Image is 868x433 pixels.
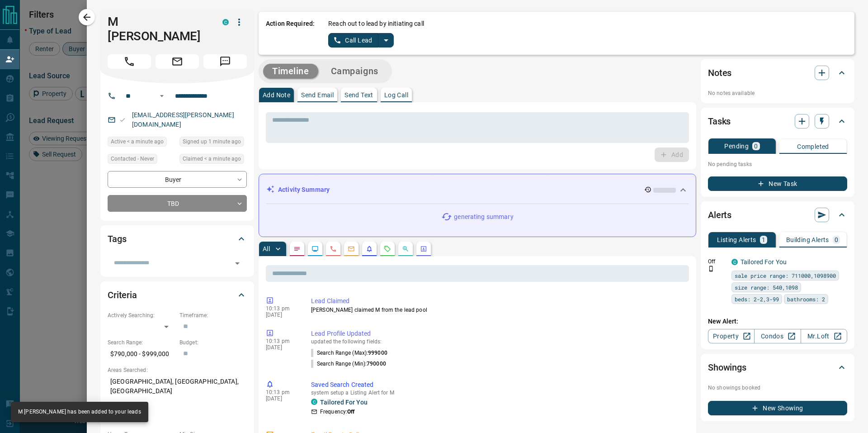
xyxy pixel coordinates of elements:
[18,404,141,419] div: M [PERSON_NAME] has been added to your leads
[119,117,126,123] svg: Email Valid
[708,401,847,415] button: New Showing
[348,245,355,252] svg: Emails
[741,258,787,266] a: Tailored For You
[801,329,847,343] a: Mr.Loft
[108,284,247,306] div: Criteria
[708,360,746,375] h2: Showings
[320,399,368,406] a: Tailored For You
[108,288,137,302] h2: Criteria
[384,245,391,252] svg: Requests
[708,257,726,266] p: Off
[717,237,756,243] p: Listing Alerts
[708,204,847,226] div: Alerts
[183,137,241,146] span: Signed up 1 minute ago
[454,212,513,222] p: generating summary
[293,245,301,252] svg: Notes
[368,350,387,356] span: 999000
[263,246,270,252] p: All
[320,408,354,416] p: Frequency:
[708,208,731,222] h2: Alerts
[266,312,297,318] p: [DATE]
[347,409,354,415] strong: Off
[108,137,175,149] div: Fri Sep 12 2025
[708,89,847,97] p: No notes available
[111,137,164,146] span: Active < a minute ago
[132,111,234,128] a: [EMAIL_ADDRESS][PERSON_NAME][DOMAIN_NAME]
[111,154,154,163] span: Contacted - Never
[266,305,297,312] p: 10:13 pm
[266,338,297,344] p: 10:13 pm
[156,54,199,69] span: Email
[786,237,829,243] p: Building Alerts
[108,366,247,374] p: Areas Searched:
[311,390,685,396] p: system setup a Listing Alert for M
[344,92,373,98] p: Send Text
[835,237,838,243] p: 0
[108,311,175,319] p: Actively Searching:
[735,283,798,292] span: size range: 540,1098
[754,329,801,343] a: Condos
[183,154,241,163] span: Claimed < a minute ago
[266,181,689,198] div: Activity Summary
[263,92,290,98] p: Add Note
[231,257,244,270] button: Open
[330,245,337,252] svg: Calls
[263,64,318,79] button: Timeline
[311,296,685,306] p: Lead Claimed
[708,62,847,84] div: Notes
[708,66,731,80] h2: Notes
[366,245,373,252] svg: Listing Alerts
[708,266,714,272] svg: Push Notification Only
[754,143,758,149] p: 0
[311,245,319,252] svg: Lead Browsing Activity
[108,195,247,212] div: TBD
[762,237,765,243] p: 1
[402,245,409,252] svg: Opportunities
[708,110,847,132] div: Tasks
[384,92,408,98] p: Log Call
[179,154,247,167] div: Fri Sep 12 2025
[156,90,167,101] button: Open
[735,271,836,280] span: sale price range: 711000,1098900
[266,389,297,395] p: 10:13 pm
[311,360,386,368] p: Search Range (Min) :
[328,19,424,29] p: Reach out to lead by initiating call
[367,361,386,367] span: 790000
[328,33,394,48] div: split button
[708,114,731,128] h2: Tasks
[266,344,297,351] p: [DATE]
[108,228,247,250] div: Tags
[266,395,297,402] p: [DATE]
[108,14,209,43] h1: M [PERSON_NAME]
[311,338,685,345] p: updated the following fields:
[311,329,685,338] p: Lead Profile Updated
[708,384,847,392] p: No showings booked
[108,232,126,246] h2: Tags
[278,185,330,195] p: Activity Summary
[311,306,685,314] p: [PERSON_NAME] claimed M from the lead pool
[708,329,755,343] a: Property
[708,317,847,326] p: New Alert:
[108,403,247,411] p: Motivation:
[708,157,847,171] p: No pending tasks
[731,259,738,265] div: condos.ca
[108,374,247,399] p: [GEOGRAPHIC_DATA], [GEOGRAPHIC_DATA], [GEOGRAPHIC_DATA]
[203,54,247,69] span: Message
[787,295,825,304] span: bathrooms: 2
[108,171,247,188] div: Buyer
[735,295,779,304] span: beds: 2-2,3-99
[724,143,749,149] p: Pending
[108,54,151,69] span: Call
[420,245,427,252] svg: Agent Actions
[301,92,334,98] p: Send Email
[222,19,229,25] div: condos.ca
[311,349,387,357] p: Search Range (Max) :
[708,357,847,378] div: Showings
[328,33,378,48] button: Call Lead
[708,176,847,191] button: New Task
[179,137,247,149] div: Fri Sep 12 2025
[797,143,829,150] p: Completed
[108,347,175,362] p: $790,000 - $999,000
[179,311,247,319] p: Timeframe:
[311,380,685,390] p: Saved Search Created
